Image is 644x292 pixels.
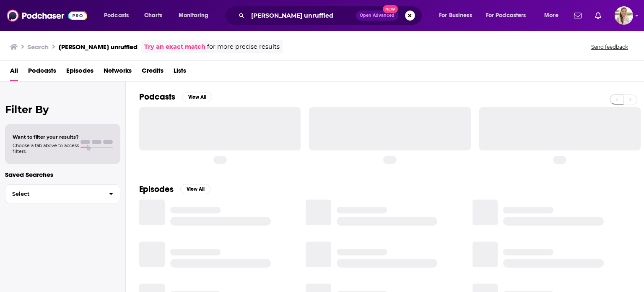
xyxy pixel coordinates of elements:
[592,8,605,23] a: Show notifications dropdown
[180,184,210,194] button: View All
[480,9,538,22] button: open menu
[233,6,430,25] div: Search podcasts, credits, & more...
[144,42,205,52] a: Try an exact match
[5,103,120,116] h2: Filter By
[5,191,102,197] span: Select
[28,64,56,81] a: Podcasts
[248,9,356,22] input: Search podcasts, credits, & more...
[179,10,208,21] span: Monitoring
[7,8,87,24] img: Podchaser - Follow, Share and Rate Podcasts
[144,10,162,21] span: Charts
[174,64,186,81] a: Lists
[139,184,210,195] a: EpisodesView All
[139,92,175,102] h2: Podcasts
[360,13,395,18] span: Open Advanced
[433,9,483,22] button: open menu
[356,11,398,21] button: Open AdvancedNew
[589,43,631,50] button: Send feedback
[10,64,18,81] a: All
[615,6,633,25] span: Logged in as acquavie
[486,10,526,21] span: For Podcasters
[139,184,174,195] h2: Episodes
[5,184,120,203] button: Select
[439,10,472,21] span: For Business
[142,64,164,81] a: Credits
[182,92,212,102] button: View All
[104,64,132,81] a: Networks
[173,9,219,22] button: open menu
[139,9,167,22] a: Charts
[13,134,79,140] span: Want to filter your results?
[5,171,120,179] p: Saved Searches
[383,5,398,13] span: New
[544,10,558,21] span: More
[66,64,93,81] a: Episodes
[615,6,633,25] img: User Profile
[98,9,140,22] button: open menu
[59,43,138,51] h3: [PERSON_NAME] unruffled
[207,42,280,52] span: for more precise results
[615,6,633,25] button: Show profile menu
[571,8,585,23] a: Show notifications dropdown
[104,10,129,21] span: Podcasts
[538,9,569,22] button: open menu
[13,142,79,154] span: Choose a tab above to access filters.
[28,43,49,51] h3: Search
[139,92,212,102] a: PodcastsView All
